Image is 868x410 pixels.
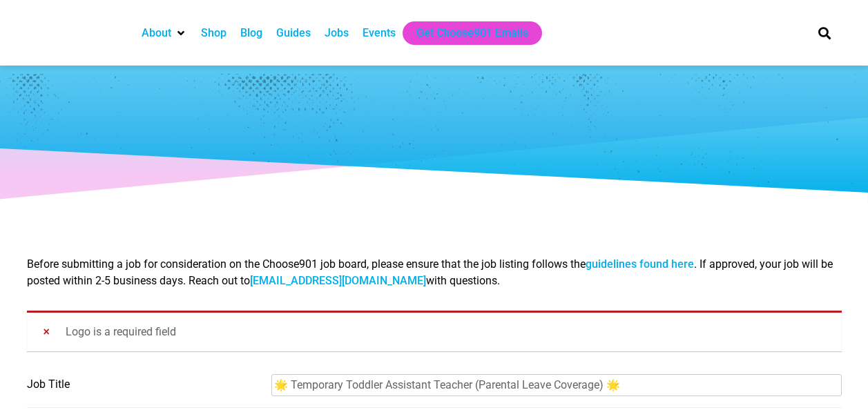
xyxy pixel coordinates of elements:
[416,25,528,41] a: Get Choose901 Emails
[201,25,226,41] a: Shop
[27,373,263,396] label: Job Title
[240,25,262,41] a: Blog
[813,21,836,44] div: Search
[142,25,171,41] a: About
[27,257,833,287] span: Before submitting a job for consideration on the Choose901 job board, please ensure that the job ...
[276,25,311,41] a: Guides
[135,21,795,45] nav: Main nav
[586,257,694,271] a: guidelines found here
[363,25,396,41] a: Events
[325,25,349,41] a: Jobs
[27,311,842,351] div: Logo is a required field
[135,21,194,45] div: About
[250,274,426,287] a: [EMAIL_ADDRESS][DOMAIN_NAME]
